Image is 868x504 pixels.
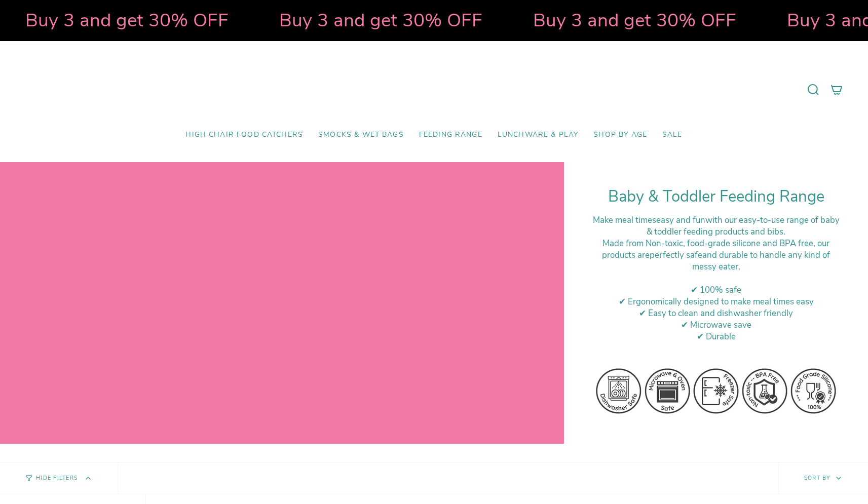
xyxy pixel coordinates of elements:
[589,187,843,206] h1: Baby & Toddler Feeding Range
[681,319,751,331] span: ✔ Microwave save
[589,238,843,273] div: M
[347,56,521,123] a: Mumma’s Little Helpers
[279,8,482,33] strong: Buy 3 and get 30% OFF
[36,476,78,481] span: Hide Filters
[804,474,831,482] span: Sort by
[185,131,303,139] span: High Chair Food Catchers
[419,131,482,139] span: Feeding Range
[655,123,690,147] a: SALE
[589,307,843,319] div: ✔ Easy to clean and dishwasher friendly
[589,296,843,307] div: ✔ Ergonomically designed to make meal times easy
[662,131,683,139] span: SALE
[25,8,229,33] strong: Buy 3 and get 30% OFF
[593,131,647,139] span: Shop by Age
[656,214,705,226] strong: easy and fun
[533,8,736,33] strong: Buy 3 and get 30% OFF
[586,123,655,147] a: Shop by Age
[411,123,490,147] a: Feeding Range
[178,123,311,147] a: High Chair Food Catchers
[589,331,843,342] div: ✔ Durable
[311,123,411,147] a: Smocks & Wet Bags
[650,249,702,261] strong: perfectly safe
[490,123,586,147] a: Lunchware & Play
[318,131,404,139] span: Smocks & Wet Bags
[602,238,830,273] span: ade from Non-toxic, food-grade silicone and BPA free, our products are and durable to handle any ...
[778,462,868,494] button: Sort by
[589,214,843,238] div: Make meal times with our easy-to-use range of baby & toddler feeding products and bibs.
[498,131,578,139] span: Lunchware & Play
[589,284,843,296] div: ✔ 100% safe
